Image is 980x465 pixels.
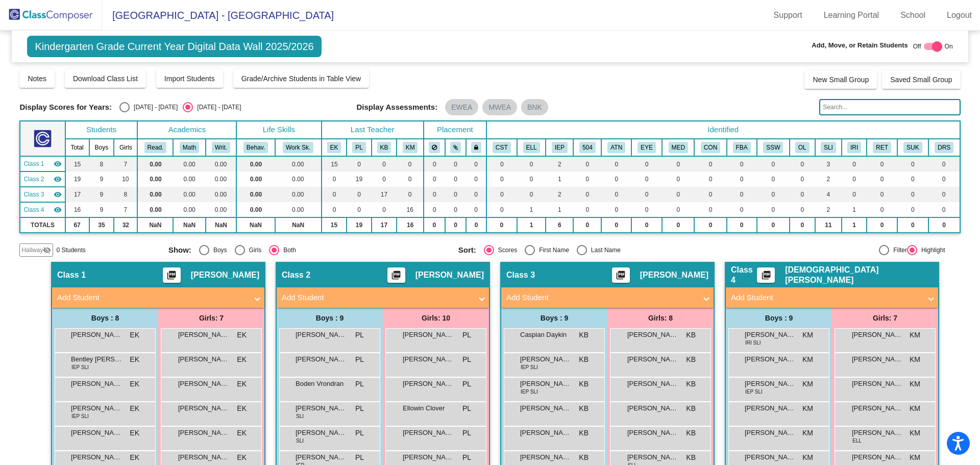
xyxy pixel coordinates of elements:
td: Kristen Morey - No Class Name [20,202,65,217]
td: Pam LaGattuta - No Class Name [20,172,65,187]
td: 0 [867,172,897,187]
td: 0 [790,217,815,233]
td: 9 [89,172,114,187]
div: Last Name [587,246,621,255]
mat-expansion-panel-header: Add Student [501,287,714,308]
td: 0 [573,156,601,172]
td: 0 [466,202,486,217]
span: [GEOGRAPHIC_DATA] - [GEOGRAPHIC_DATA] [102,7,334,23]
button: Work Sk. [283,142,313,153]
button: Print Students Details [612,267,630,283]
mat-radio-group: Select an option [119,102,241,112]
td: 1 [546,202,573,217]
th: Identified [486,121,960,139]
span: Display Scores for Years: [19,103,112,112]
td: 0 [347,202,371,217]
mat-radio-group: Select an option [458,245,741,255]
td: 17 [65,187,89,202]
td: 0 [466,156,486,172]
td: 0 [424,187,445,202]
span: [PERSON_NAME] [640,270,708,280]
span: Class 3 [506,270,535,280]
div: Boys [209,246,227,255]
button: Saved Small Group [882,70,960,89]
th: Retained [867,139,897,156]
mat-icon: visibility [54,206,62,214]
span: [DEMOGRAPHIC_DATA][PERSON_NAME] [785,265,933,285]
td: 0 [757,187,790,202]
th: Step Up Kindergarten [897,139,928,156]
button: Notes [19,69,55,88]
th: Life Skills [236,121,321,139]
td: 0 [928,187,960,202]
mat-chip: EWEA [445,99,478,115]
span: Class 3 [23,190,44,199]
span: Class 4 [731,265,757,285]
th: Keep away students [424,139,445,156]
td: 16 [397,202,423,217]
th: Counseling/Therapy/Social Work [757,139,790,156]
mat-expansion-panel-header: Add Student [52,287,264,308]
td: 0 [466,187,486,202]
td: 0.00 [137,202,173,217]
th: Placement [424,121,486,139]
td: 0 [372,156,397,172]
td: 0 [445,172,466,187]
td: 0.00 [236,156,275,172]
span: Kindergarten Grade Current Year Digital Data Wall 2025/2026 [27,36,321,57]
button: MED [669,142,688,153]
span: Display Assessments: [357,103,438,112]
td: 0 [694,217,726,233]
td: 7 [114,202,137,217]
span: New Small Group [813,76,869,84]
td: 0 [397,172,423,187]
button: ELL [523,142,540,153]
div: Highlight [917,246,945,255]
td: 0 [322,202,347,217]
input: Search... [819,99,960,115]
td: 0 [727,217,757,233]
td: 0 [631,172,662,187]
td: 0.00 [206,172,236,187]
mat-icon: visibility_off [43,246,51,254]
td: 6 [546,217,573,233]
td: 0 [897,217,928,233]
td: 0 [601,187,631,202]
button: Print Students Details [757,267,775,283]
td: 19 [65,172,89,187]
span: [PERSON_NAME] [415,270,484,280]
span: Notes [28,75,46,83]
th: Keep with teacher [466,139,486,156]
mat-radio-group: Select an option [168,245,451,255]
td: Karly Burke - No Class Name [20,187,65,202]
span: Sort: [458,246,476,255]
td: 0 [347,156,371,172]
td: 0 [573,217,601,233]
span: Grade/Archive Students in Table View [241,75,361,83]
div: Boys : 9 [277,308,383,328]
td: 0 [486,156,517,172]
td: 0.00 [137,187,173,202]
div: Both [279,246,296,255]
th: Keep with students [445,139,466,156]
mat-icon: picture_as_pdf [760,270,772,284]
td: 0 [601,156,631,172]
td: 4 [815,187,842,202]
td: 0 [517,187,546,202]
td: TOTALS [20,217,65,233]
td: 0 [347,187,371,202]
th: Total [65,139,89,156]
td: 0 [601,217,631,233]
button: Writ. [212,142,230,153]
th: Boys [89,139,114,156]
td: 0 [372,202,397,217]
button: SSW [763,142,783,153]
td: 1 [517,202,546,217]
div: Girls: 7 [158,308,264,328]
td: 0 [397,187,423,202]
button: PL [352,142,365,153]
td: 0 [486,187,517,202]
td: 9 [89,187,114,202]
td: 0 [517,156,546,172]
td: 0.00 [275,172,322,187]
